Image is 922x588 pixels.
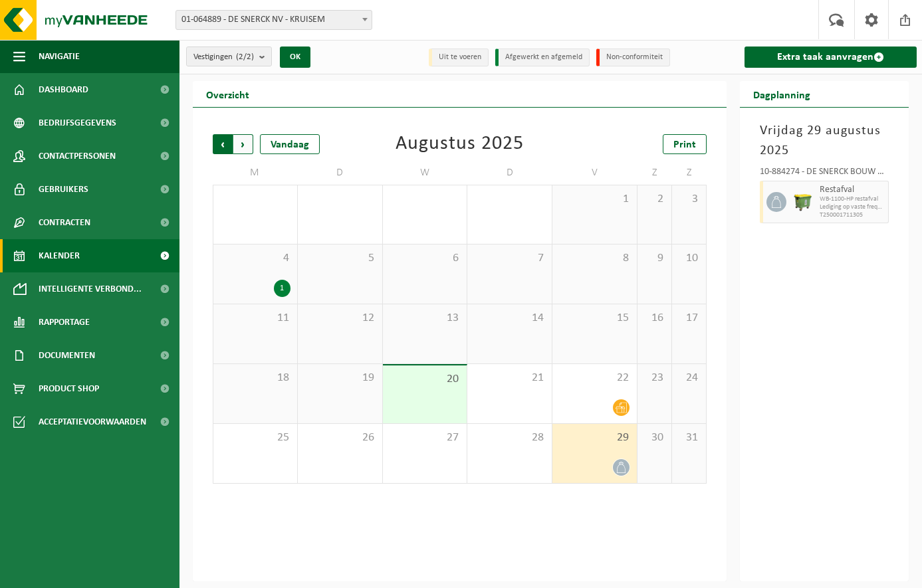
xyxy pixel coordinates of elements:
span: T250001711305 [820,211,885,219]
span: 29 [559,431,630,445]
span: 20 [390,372,461,387]
div: Augustus 2025 [396,134,524,154]
span: 19 [304,371,376,385]
div: Vandaag [260,134,320,154]
span: 11 [220,311,290,326]
td: D [467,161,552,185]
span: 25 [220,431,290,445]
td: W [383,161,468,185]
span: 01-064889 - DE SNERCK NV - KRUISEM [176,11,372,29]
li: Uit te voeren [429,49,489,66]
span: Volgende [233,134,253,154]
span: Product Shop [39,372,99,405]
a: Print [663,134,707,154]
span: 2 [644,192,665,207]
span: Documenten [39,339,95,372]
span: 01-064889 - DE SNERCK NV - KRUISEM [175,10,372,30]
span: 16 [644,311,665,326]
button: Vestigingen(2/2) [186,47,272,66]
span: Restafval [820,185,885,195]
span: 21 [474,371,545,385]
img: WB-1100-HPE-GN-50 [793,192,813,212]
li: Afgewerkt en afgemeld [495,49,590,66]
span: 15 [559,311,630,326]
span: 3 [679,192,699,207]
td: D [298,161,383,185]
span: 26 [304,431,376,445]
h3: Vrijdag 29 augustus 2025 [760,121,889,161]
span: Intelligente verbond... [39,272,142,306]
span: 18 [220,371,290,385]
span: 31 [679,431,699,445]
a: Extra taak aanvragen [745,47,917,68]
span: 5 [304,251,376,266]
span: 10 [679,251,699,266]
span: Acceptatievoorwaarden [39,405,146,439]
span: 9 [644,251,665,266]
span: 27 [390,431,461,445]
span: 28 [474,431,545,445]
count: (2/2) [236,52,254,61]
td: Z [637,161,672,185]
span: 22 [559,371,630,385]
td: V [552,161,637,185]
span: 13 [390,311,461,326]
span: Kalender [39,239,80,272]
span: 12 [304,311,376,326]
span: 6 [390,251,461,266]
h2: Overzicht [193,81,263,107]
td: Z [672,161,707,185]
span: 17 [679,311,699,326]
li: Non-conformiteit [596,49,670,66]
span: 4 [220,251,290,266]
span: Vestigingen [193,47,254,67]
span: 30 [644,431,665,445]
span: 24 [679,371,699,385]
span: 8 [559,251,630,266]
span: 7 [474,251,545,266]
div: 10-884274 - DE SNERCK BOUW BV - KRUISEM [760,167,889,181]
span: Vorige [213,134,233,154]
span: Contactpersonen [39,140,116,173]
span: 1 [559,192,630,207]
span: 14 [474,311,545,326]
span: Navigatie [39,40,80,73]
span: Contracten [39,206,90,239]
div: 1 [274,280,290,297]
button: OK [280,47,310,68]
span: Print [673,140,696,150]
h2: Dagplanning [740,81,824,107]
span: Lediging op vaste frequentie [820,203,885,211]
span: Bedrijfsgegevens [39,106,116,140]
span: WB-1100-HP restafval [820,195,885,203]
span: 23 [644,371,665,385]
td: M [213,161,298,185]
span: Rapportage [39,306,90,339]
span: Dashboard [39,73,88,106]
span: Gebruikers [39,173,88,206]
